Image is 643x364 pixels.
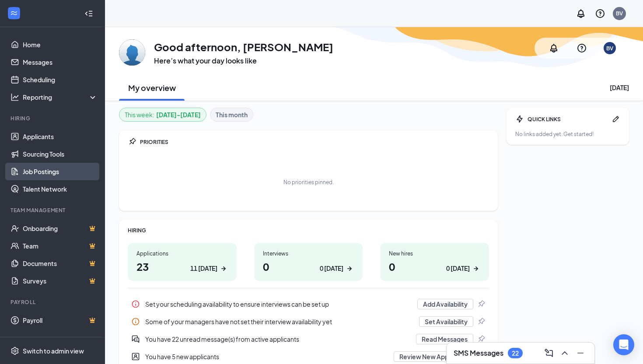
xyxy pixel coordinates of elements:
svg: WorkstreamLogo [10,9,18,17]
div: 22 [512,350,519,357]
div: QUICK LINKS [528,115,608,123]
a: Applications2311 [DATE]ArrowRight [128,243,237,281]
div: Interviews [263,250,354,257]
a: Job Postings [23,163,98,180]
div: You have 5 new applicants [145,352,388,361]
a: DoubleChatActiveYou have 22 unread message(s) from active applicantsRead MessagesPin [128,330,489,348]
button: ComposeMessage [542,346,556,360]
button: Minimize [573,346,587,360]
div: New hires [389,250,480,257]
svg: ArrowRight [345,264,354,273]
a: Talent Network [23,180,98,198]
div: No priorities pinned. [283,178,334,186]
a: Interviews00 [DATE]ArrowRight [254,243,363,281]
div: Payroll [10,298,96,306]
div: Set your scheduling availability to ensure interviews can be set up [128,295,489,313]
svg: Pin [477,317,486,326]
a: Messages [23,53,98,71]
button: Add Availability [417,299,473,309]
div: Some of your managers have not set their interview availability yet [128,313,489,330]
div: Reporting [23,93,98,101]
a: PayrollCrown [23,311,98,329]
div: No links added yet. Get started! [515,130,620,138]
svg: QuestionInfo [577,43,587,53]
svg: Pin [128,137,136,146]
h1: Good afternoon, [PERSON_NAME] [154,39,333,54]
div: You have 22 unread message(s) from active applicants [128,330,489,348]
svg: Notifications [549,43,559,53]
div: Team Management [10,206,96,214]
div: Open Intercom Messenger [613,334,634,355]
h3: SMS Messages [454,348,503,358]
a: Sourcing Tools [23,145,98,163]
svg: Pen [612,115,620,123]
svg: Notifications [576,8,586,19]
a: InfoSome of your managers have not set their interview availability yetSet AvailabilityPin [128,313,489,330]
svg: Info [131,317,140,326]
div: HIRING [128,227,489,234]
div: Set your scheduling availability to ensure interviews can be set up [145,300,412,308]
a: New hires00 [DATE]ArrowRight [380,243,489,281]
svg: ChevronUp [559,348,570,358]
svg: Info [131,300,140,308]
b: This month [216,110,248,119]
svg: UserEntity [131,352,140,361]
svg: Bolt [515,115,524,123]
button: Read Messages [416,334,473,344]
h1: 0 [263,259,354,274]
svg: Pin [477,335,486,343]
button: Review New Applicants [394,351,473,362]
div: PRIORITIES [140,138,489,146]
b: [DATE] - [DATE] [156,110,201,119]
a: Scheduling [23,71,98,88]
a: SurveysCrown [23,272,98,290]
div: Switch to admin view [23,346,84,355]
svg: ArrowRight [219,264,228,273]
a: DocumentsCrown [23,255,98,272]
div: BV [616,10,623,17]
div: Applications [136,250,228,257]
h3: Here’s what your day looks like [154,56,333,66]
svg: ComposeMessage [544,348,554,358]
div: This week : [125,110,201,119]
a: Home [23,36,98,53]
div: Some of your managers have not set their interview availability yet [145,317,414,326]
svg: Collapse [84,9,93,18]
svg: Analysis [10,93,19,101]
a: Applicants [23,128,98,145]
svg: DoubleChatActive [131,335,140,343]
div: [DATE] [610,83,629,92]
div: You have 22 unread message(s) from active applicants [145,335,411,343]
svg: QuestionInfo [595,8,605,19]
button: ChevronUp [558,346,572,360]
svg: ArrowRight [472,264,480,273]
h2: My overview [128,82,176,93]
h1: 23 [136,259,228,274]
a: TeamCrown [23,237,98,255]
div: Hiring [10,115,96,122]
div: 11 [DATE] [190,264,217,273]
div: 0 [DATE] [320,264,343,273]
svg: Pin [477,300,486,308]
div: 0 [DATE] [446,264,470,273]
div: BV [606,45,613,52]
h1: 0 [389,259,480,274]
button: Set Availability [419,316,473,327]
svg: Settings [10,346,19,355]
svg: Minimize [575,348,586,358]
img: Blake Velazquez [119,39,145,66]
a: InfoSet your scheduling availability to ensure interviews can be set upAdd AvailabilityPin [128,295,489,313]
a: OnboardingCrown [23,220,98,237]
